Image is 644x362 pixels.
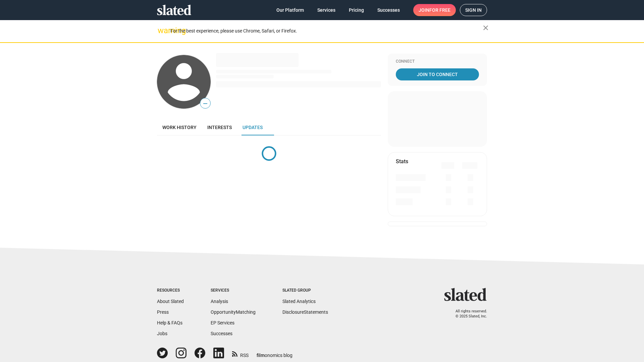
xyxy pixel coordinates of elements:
a: Press [157,309,169,315]
a: Jobs [157,331,167,336]
span: Updates [243,125,263,130]
span: Work history [162,125,197,130]
div: Resources [157,288,184,293]
mat-card-title: Stats [396,158,408,165]
span: Successes [377,4,400,16]
a: Slated Analytics [282,299,316,304]
span: Pricing [349,4,364,16]
a: Joinfor free [413,4,456,16]
span: Join To Connect [397,68,478,80]
a: Work history [157,119,202,135]
mat-icon: warning [158,26,166,35]
span: Join [419,4,450,16]
span: Our Platform [276,4,304,16]
div: Services [211,288,256,293]
span: — [200,99,210,108]
a: Successes [372,4,405,16]
a: RSS [232,348,249,359]
div: Slated Group [282,288,328,293]
span: Sign in [465,4,482,16]
a: DisclosureStatements [282,309,328,315]
a: About Slated [157,299,184,304]
div: Connect [396,59,479,64]
a: Successes [211,331,232,336]
a: Analysis [211,299,228,304]
div: For the best experience, please use Chrome, Safari, or Firefox. [170,26,483,36]
a: Interests [202,119,237,135]
span: film [257,353,265,358]
mat-icon: close [482,24,490,32]
a: Join To Connect [396,68,479,80]
a: filmonomics blog [257,347,292,359]
p: All rights reserved. © 2025 Slated, Inc. [448,309,487,319]
a: EP Services [211,320,234,325]
a: Sign in [460,4,487,16]
span: for free [429,4,450,16]
a: Pricing [343,4,369,16]
span: Services [317,4,335,16]
a: Services [312,4,341,16]
a: Our Platform [271,4,309,16]
a: OpportunityMatching [211,309,256,315]
a: Updates [237,119,268,135]
span: Interests [207,125,232,130]
a: Help & FAQs [157,320,182,325]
